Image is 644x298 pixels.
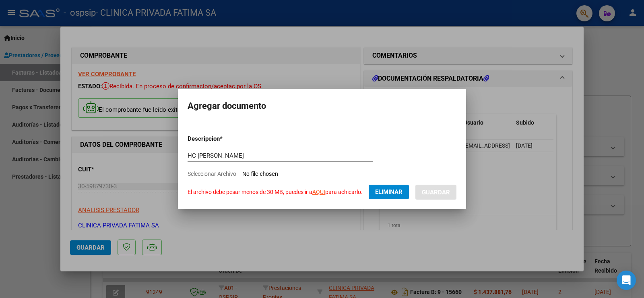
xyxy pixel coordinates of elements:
button: Guardar [415,185,456,200]
span: Guardar [422,189,450,196]
span: El archivo debe pesar menos de 30 MB, puedes ir a para achicarlo. [188,189,363,195]
div: Open Intercom Messenger [617,271,636,290]
p: Descripcion [188,134,268,144]
span: Seleccionar Archivo [188,171,236,177]
span: Eliminar [375,188,402,196]
button: Eliminar [369,185,409,199]
a: AQUI [312,189,325,195]
h2: Agregar documento [188,98,456,114]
